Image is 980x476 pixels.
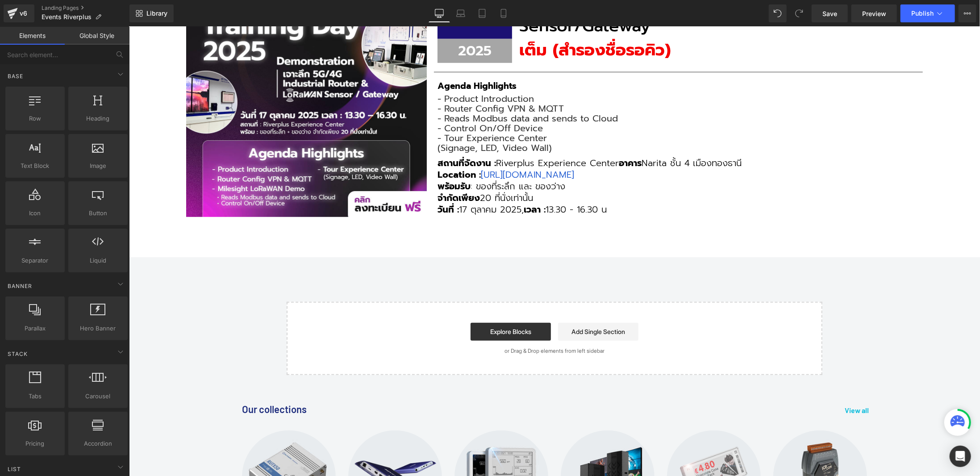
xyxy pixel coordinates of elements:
div: v6 [18,8,29,19]
span: Button [71,209,125,218]
span: - Control On/Off Device [309,95,414,108]
span: Publish [911,10,934,17]
h3: Riverplus Experience Center Narita ชั้น 4 เมืองทองธานี [309,130,790,142]
strong: Location : [309,141,352,154]
a: View all [716,377,750,390]
span: 17 ตุลาคม 2025, [309,176,395,189]
b: เต็ม (สำรองชื่อรอคิว) [390,11,542,36]
a: New Library [129,4,174,22]
span: Stack [7,350,29,358]
span: Image [71,161,125,171]
span: Parallax [8,324,62,333]
h2: Our collections [113,375,178,390]
button: Publish [901,4,955,22]
span: Icon [8,209,62,218]
span: Events Riverplus [42,13,92,21]
button: Redo [790,4,808,22]
a: Landing Pages [42,4,129,12]
span: Accordion [71,439,125,448]
span: Tabs [8,392,62,401]
strong: อาคาร [490,129,513,143]
span: (Signage, LED, Video Wall) [309,114,423,128]
span: Library [146,9,167,17]
a: Explore Blocks [342,296,422,314]
a: v6 [4,4,34,22]
span: List [7,465,22,473]
a: Add Single Section [429,296,509,314]
a: [URL][DOMAIN_NAME] [352,141,448,154]
span: Heading [71,114,125,123]
span: - Reads Modbus data and sends to Cloud [309,85,489,98]
button: More [959,4,976,22]
span: Base [7,72,24,80]
button: Undo [769,4,787,22]
a: Preview [851,4,897,22]
span: 13.30 - 16.30 น [417,176,478,189]
span: Hero Banner [71,324,125,333]
span: : ของที่ระลึก และ ของว่าง [309,153,436,166]
span: Text Block [8,161,62,171]
strong: พร้อมรับ [309,153,342,166]
a: Mobile [493,4,514,22]
span: 20 ที่นั่งเท่านั้น [309,164,404,178]
span: Preview [862,9,886,18]
strong: สถานที่จัดงาน : [309,129,367,143]
a: Tablet [471,4,493,22]
strong: Agenda Highlights [309,53,388,66]
span: Row [8,114,62,123]
span: - Tour Experience Center [309,104,418,118]
span: Pricing [8,439,62,448]
strong: จำกัดเพียง [309,164,351,178]
span: - Product Introduction [309,65,405,79]
b: เวลา : [395,176,417,189]
strong: วันที่ : [309,176,330,189]
a: Laptop [450,4,471,22]
span: Save [822,9,837,18]
div: Open Intercom Messenger [950,446,971,467]
span: - Router Config VPN & MQTT [309,75,435,88]
span: Separator [8,256,62,265]
p: 2025 [309,17,383,32]
span: Liquid [71,256,125,265]
p: or Drag & Drop elements from left sidebar [172,321,679,327]
span: Banner [7,282,33,290]
a: Desktop [429,4,450,22]
a: Global Style [65,27,129,45]
span: Carousel [71,392,125,401]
